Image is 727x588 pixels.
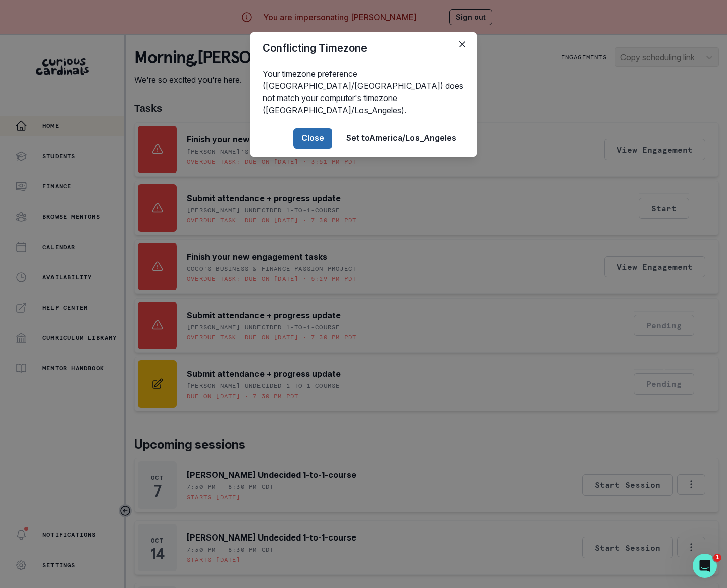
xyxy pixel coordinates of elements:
[250,64,477,120] div: Your timezone preference ([GEOGRAPHIC_DATA]/[GEOGRAPHIC_DATA]) does not match your computer's tim...
[713,554,721,562] span: 1
[250,32,477,64] header: Conflicting Timezone
[293,128,332,149] button: Close
[338,128,464,149] button: Set toAmerica/Los_Angeles
[693,554,717,578] iframe: Intercom live chat
[454,36,471,53] button: Close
